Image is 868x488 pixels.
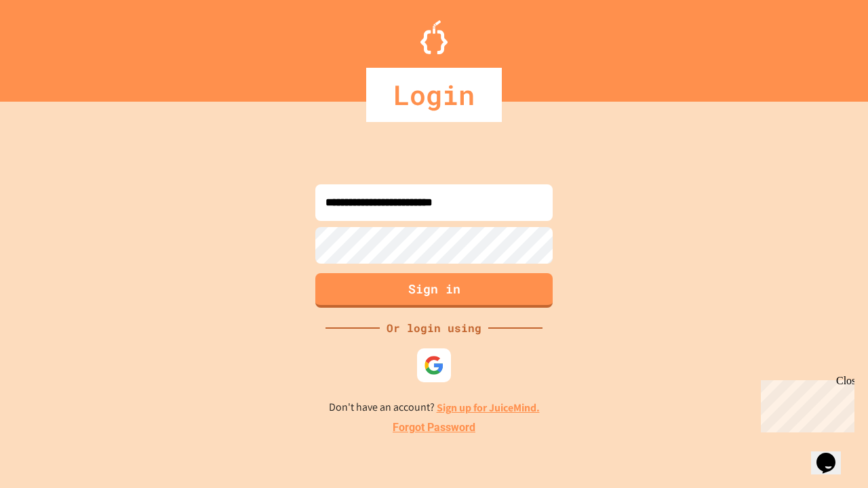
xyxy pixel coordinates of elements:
button: Sign in [315,273,553,308]
div: Login [366,68,502,122]
div: Chat with us now!Close [5,5,94,86]
img: google-icon.svg [424,355,444,375]
iframe: chat widget [755,375,854,432]
a: Forgot Password [393,420,475,436]
div: Or login using [380,320,488,336]
p: Don't have an account? [329,399,540,416]
iframe: chat widget [811,434,854,474]
img: Logo.svg [420,20,448,54]
a: Sign up for JuiceMind. [437,401,540,415]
